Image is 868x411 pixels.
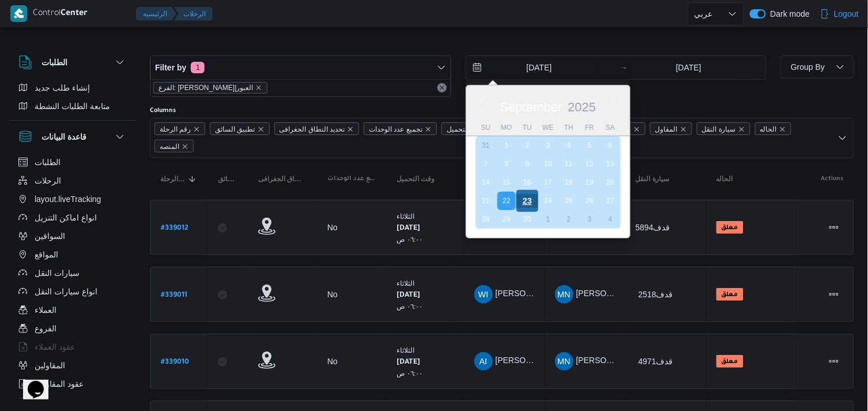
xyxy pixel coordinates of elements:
[497,136,516,155] div: day-1
[477,155,495,173] div: day-7
[35,229,65,243] span: السواقين
[555,285,573,304] div: Maina Najib Shfiq Qladah
[580,155,599,173] div: day-12
[580,210,599,229] div: day-3
[12,365,48,399] iframe: chat widget
[518,173,537,192] div: day-16
[760,123,777,136] span: الحاله
[497,192,516,210] div: day-22
[500,100,563,114] span: September
[14,301,131,319] button: العملاء
[218,174,237,184] span: تطبيق السائق
[497,173,516,192] div: day-15
[474,285,493,304] div: Wael Isamaail Alsaid Muhammad
[9,79,136,120] div: الطلبات
[560,136,578,155] div: day-4
[636,174,670,184] span: سيارة النقل
[35,99,110,113] span: متابعة الطلبات النشطة
[213,170,242,188] button: تطبيق السائق
[392,170,450,188] button: وقت التحميل
[41,130,86,144] h3: قاعدة البيانات
[174,7,213,21] button: الرحلات
[716,221,744,234] span: معلق
[539,210,557,229] div: day-1
[516,190,538,212] div: day-23
[496,289,639,298] span: [PERSON_NAME] ال[PERSON_NAME]
[364,122,437,135] span: تجميع عدد الوحدات
[327,222,338,233] div: No
[14,153,131,171] button: الطلبات
[825,218,843,237] button: Actions
[35,285,97,298] span: انواع سيارات النقل
[35,395,82,409] span: اجهزة التليفون
[154,140,194,152] span: المنصه
[539,136,557,155] div: day-3
[580,192,599,210] div: day-26
[560,173,578,192] div: day-18
[435,81,449,95] button: Remove
[136,7,176,21] button: الرئيسيه
[477,192,495,210] div: day-21
[280,123,345,136] span: تحديد النطاق الجغرافى
[18,130,127,144] button: قاعدة البيانات
[497,155,516,173] div: day-8
[18,55,127,69] button: الطلبات
[397,369,423,377] small: ٠٦:٠٠ ص
[14,97,131,115] button: متابعة الطلبات النشطة
[161,354,189,369] a: #339010
[161,358,189,367] b: # 339010
[779,126,786,133] button: Remove الحاله from selection in this group
[14,208,131,227] button: انواع اماكن التنزيل
[539,119,557,136] div: We
[327,174,376,184] span: تجميع عدد الوحدات
[631,170,700,188] button: سيارة النقل
[539,192,557,210] div: day-24
[557,352,570,371] span: MN
[35,248,58,261] span: المواقع
[655,123,678,136] span: المقاول
[35,155,61,169] span: الطلبات
[327,289,338,300] div: No
[160,174,186,184] span: رقم الرحلة; Sorted in descending order
[347,126,354,133] button: Remove تحديد النطاق الجغرافى from selection in this group
[35,174,61,188] span: الرحلات
[576,356,661,365] span: [PERSON_NAME] قلاده
[568,100,596,114] span: 2025
[722,358,738,365] b: معلق
[697,122,750,135] span: سيارة النقل
[478,285,489,304] span: WI
[620,63,628,72] div: →
[477,210,495,229] div: day-28
[497,210,516,229] div: day-29
[441,122,499,135] span: وقت التحميل
[153,82,267,94] span: الفرع: دانون|العبور
[397,236,423,243] small: ٠٦:٠٠ ص
[518,136,537,155] div: day-2
[722,225,738,231] b: معلق
[35,358,65,372] span: المقاولين
[191,62,205,73] span: 1 active filters
[601,155,620,173] div: day-13
[14,245,131,264] button: المواقع
[755,122,791,135] span: الحاله
[397,279,414,287] small: الثلاثاء
[477,173,495,192] div: day-14
[816,2,863,25] button: Logout
[14,227,131,245] button: السواقين
[821,174,844,184] span: Actions
[539,173,557,192] div: day-17
[9,153,136,403] div: قاعدة البيانات
[14,264,131,282] button: سيارات النقل
[560,155,578,173] div: day-11
[397,174,435,184] span: وقت التحميل
[609,96,618,105] button: Next month
[188,174,197,184] svg: Sorted in descending order
[161,225,188,233] b: # 339012
[210,122,269,135] span: تطبيق السائق
[182,143,188,150] button: Remove المنصه from selection in this group
[154,122,205,135] span: رقم الرحلة
[680,126,687,133] button: Remove المقاول from selection in this group
[327,356,338,367] div: No
[215,123,255,136] span: تطبيق السائق
[14,282,131,301] button: انواع سيارات النقل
